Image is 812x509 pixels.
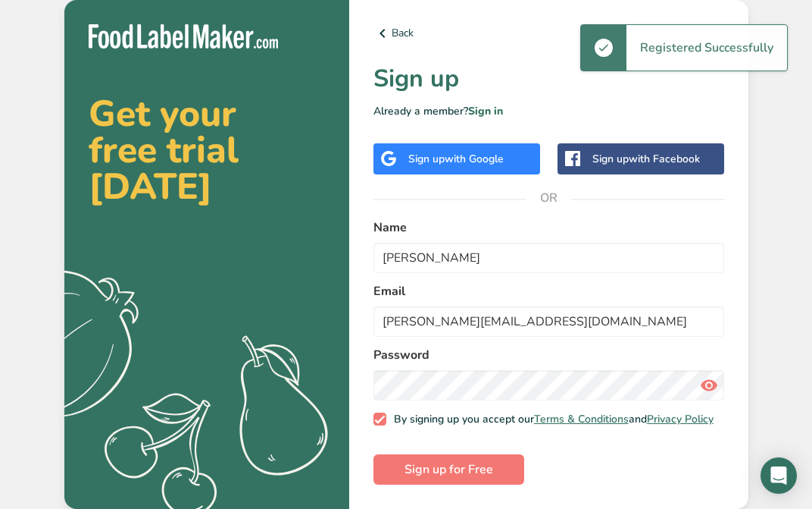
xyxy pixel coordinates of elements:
[373,346,724,364] label: Password
[534,412,629,426] a: Terms & Conditions
[373,61,724,97] h1: Sign up
[468,104,503,118] a: Sign in
[404,460,493,479] span: Sign up for Free
[373,218,724,237] label: Name
[592,151,700,167] div: Sign up
[626,25,787,71] div: Registered Successfully
[386,413,714,426] span: By signing up you accept our and
[373,243,724,273] input: John Doe
[373,24,724,42] a: Back
[647,412,714,426] a: Privacy Policy
[89,24,278,49] img: Food Label Maker
[629,152,700,166] span: with Facebook
[373,454,524,485] button: Sign up for Free
[373,103,724,119] p: Already a member?
[408,151,504,167] div: Sign up
[445,152,504,166] span: with Google
[373,306,724,337] input: email@example.com
[760,457,797,494] div: Open Intercom Messenger
[526,175,571,221] span: OR
[89,96,325,205] h2: Get your free trial [DATE]
[373,282,724,300] label: Email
